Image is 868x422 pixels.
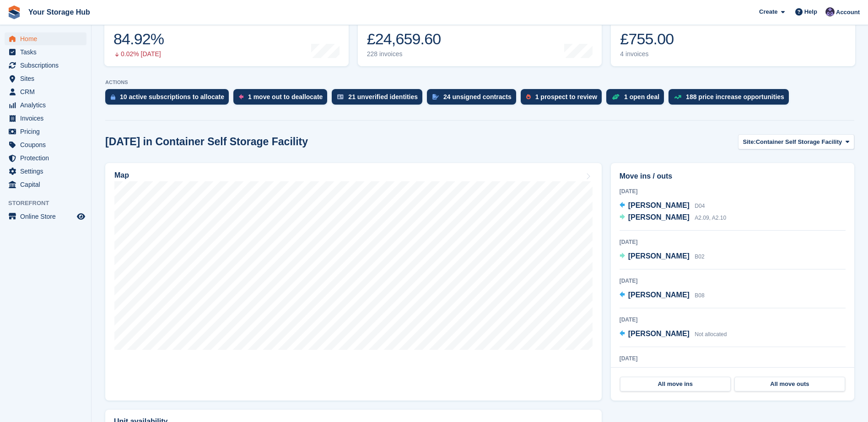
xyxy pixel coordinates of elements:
[620,171,846,182] h2: Move ins / outs
[20,46,75,58] span: Tasks
[443,93,512,100] div: 24 unsigned contracts
[113,30,164,48] div: 84.92%
[20,165,75,178] span: Settings
[611,8,855,66] a: Awaiting payment £755.00 4 invoices
[120,93,224,100] div: 10 active subscriptions to allocate
[20,72,75,85] span: Sites
[825,7,835,16] img: Liam Beddard
[695,292,704,299] span: B08
[620,200,705,212] a: [PERSON_NAME] D04
[669,89,793,109] a: 188 price increase opportunities
[105,89,233,109] a: 10 active subscriptions to allocate
[5,32,86,45] a: menu
[111,94,115,100] img: active_subscription_to_allocate_icon-d502201f5373d7db506a760aba3b589e785aa758c864c3986d89f69b8ff3...
[734,377,845,391] a: All move outs
[20,138,75,151] span: Coupons
[5,112,86,125] a: menu
[606,89,669,109] a: 1 open deal
[337,94,344,100] img: verify_identity-adf6edd0f0f0b5bbfe63781bf79b02c33cf7c696d77639b501bdc392416b5a36.svg
[20,178,75,191] span: Capital
[427,89,521,109] a: 24 unsigned contracts
[105,163,602,401] a: Map
[521,89,606,109] a: 1 prospect to review
[114,171,129,179] h2: Map
[367,30,441,48] div: £24,659.60
[113,50,164,58] div: 0.02% [DATE]
[620,328,727,340] a: [PERSON_NAME] Not allocated
[432,94,439,100] img: contract_signature_icon-13c848040528278c33f63329250d36e43548de30e8caae1d1a13099fd9432cc5.svg
[20,59,75,72] span: Subscriptions
[620,316,846,324] div: [DATE]
[5,165,86,178] a: menu
[624,93,659,100] div: 1 open deal
[5,72,86,85] a: menu
[20,210,75,223] span: Online Store
[8,199,91,208] span: Storefront
[20,99,75,111] span: Analytics
[5,85,86,98] a: menu
[620,377,731,391] a: All move ins
[5,152,86,164] a: menu
[743,137,756,147] span: Site:
[105,136,308,148] h2: [DATE] in Container Self Storage Facility
[695,253,704,260] span: B02
[5,138,86,151] a: menu
[620,238,846,246] div: [DATE]
[836,8,860,17] span: Account
[75,211,86,222] a: Preview store
[620,187,846,195] div: [DATE]
[358,8,602,66] a: Month-to-date sales £24,659.60 228 invoices
[620,30,683,48] div: £755.00
[20,112,75,125] span: Invoices
[348,93,418,100] div: 21 unverified identities
[20,32,75,45] span: Home
[332,89,427,109] a: 21 unverified identities
[25,5,94,20] a: Your Storage Hub
[20,125,75,138] span: Pricing
[248,93,323,100] div: 1 move out to deallocate
[535,93,597,100] div: 1 prospect to review
[612,94,620,100] img: deal-1b604bf984904fb50ccaf53a9ad4b4a5d6e5aea283cecdc64d6e3604feb123c2.svg
[738,134,854,149] button: Site: Container Self Storage Facility
[20,85,75,98] span: CRM
[620,50,683,58] div: 4 invoices
[674,95,681,99] img: price_increase_opportunities-93ffe204e8149a01c8c9dc8f82e8f89637d9d84a8eef4429ea346261dce0b2c0.svg
[367,50,441,58] div: 228 invoices
[620,354,846,363] div: [DATE]
[239,94,243,100] img: move_outs_to_deallocate_icon-f764333ba52eb49d3ac5e1228854f67142a1ed5810a6f6cc68b1a99e826820c5.svg
[526,94,531,100] img: prospect-51fa495bee0391a8d652442698ab0144808aea92771e9ea1ae160a38d050c398.svg
[233,89,332,109] a: 1 move out to deallocate
[628,201,690,209] span: [PERSON_NAME]
[620,277,846,285] div: [DATE]
[620,212,726,224] a: [PERSON_NAME] A2.09, A2.10
[5,125,86,138] a: menu
[695,203,705,209] span: D04
[104,8,349,66] a: Occupancy 84.92% 0.02% [DATE]
[628,252,690,260] span: [PERSON_NAME]
[5,59,86,72] a: menu
[105,79,854,85] p: ACTIONS
[756,137,842,147] span: Container Self Storage Facility
[804,7,817,16] span: Help
[7,5,21,19] img: stora-icon-8386f47178a22dfd0bd8f6a31ec36ba5ce8667c1dd55bd0f319d3a0aa187defe.svg
[686,93,784,100] div: 188 price increase opportunities
[5,46,86,58] a: menu
[628,330,690,338] span: [PERSON_NAME]
[620,290,705,301] a: [PERSON_NAME] B08
[695,331,727,338] span: Not allocated
[5,99,86,111] a: menu
[620,251,705,263] a: [PERSON_NAME] B02
[759,7,777,16] span: Create
[20,152,75,164] span: Protection
[628,291,690,299] span: [PERSON_NAME]
[5,210,86,223] a: menu
[628,213,690,221] span: [PERSON_NAME]
[5,178,86,191] a: menu
[695,215,726,221] span: A2.09, A2.10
